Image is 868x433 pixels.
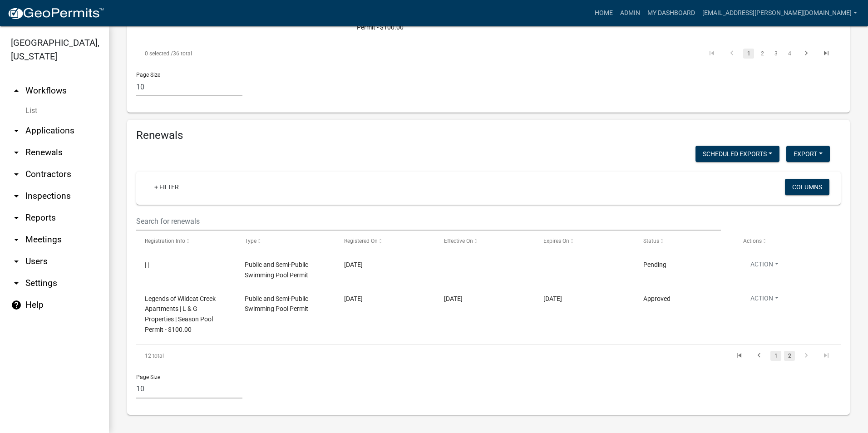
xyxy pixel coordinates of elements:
div: 12 total [136,344,276,367]
span: 8/8/2025 [344,295,363,302]
span: Actions [743,238,762,244]
a: 3 [770,49,781,59]
span: Effective On [444,238,473,244]
datatable-header-cell: Registered On [335,231,435,252]
datatable-header-cell: Effective On [435,231,535,252]
span: Expires On [543,238,569,244]
span: Public and Semi-Public Swimming Pool Permit [245,295,308,313]
span: Legends of Wildcat Creek Apartments | L & G Properties | Season Pool Permit - $100.00 [145,295,216,333]
a: go to next page [798,351,815,361]
li: page 2 [755,46,769,61]
datatable-header-cell: Type [236,231,336,252]
span: Public and Semi-Public Swimming Pool Permit [245,261,308,279]
a: My Dashboard [644,5,699,22]
a: 2 [757,49,768,59]
li: page 3 [769,46,783,61]
a: go to previous page [750,351,768,361]
i: arrow_drop_down [11,278,22,289]
i: arrow_drop_down [11,234,22,245]
li: page 4 [783,46,796,61]
i: arrow_drop_up [11,85,22,96]
button: Action [743,294,786,307]
h4: Renewals [136,129,841,142]
a: go to last page [818,351,835,361]
i: arrow_drop_down [11,125,22,136]
a: 4 [784,49,795,59]
button: Action [743,260,786,273]
datatable-header-cell: Registration Info [136,231,236,252]
i: arrow_drop_down [11,256,22,267]
span: Type [245,238,256,244]
span: 5/1/2025 [444,295,463,302]
div: 36 total [136,42,414,65]
i: arrow_drop_down [11,212,22,223]
li: page 1 [769,348,783,364]
a: + Filter [147,179,186,195]
datatable-header-cell: Expires On [535,231,635,252]
a: go to first page [730,351,748,361]
span: Registered On [344,238,378,244]
a: Admin [616,5,644,22]
a: go to previous page [723,49,740,59]
a: go to first page [703,49,720,59]
a: go to next page [798,49,815,59]
i: help [11,300,22,310]
span: 8/8/2025 [344,261,363,268]
a: Home [591,5,616,22]
span: 0 selected / [145,50,173,57]
button: Scheduled Exports [695,146,779,162]
li: page 2 [783,348,796,364]
input: Search for renewals [136,212,721,231]
i: arrow_drop_down [11,169,22,180]
button: Export [786,146,830,162]
li: page 1 [742,46,755,61]
i: arrow_drop_down [11,147,22,158]
datatable-header-cell: Actions [734,231,834,252]
datatable-header-cell: Status [635,231,735,252]
i: arrow_drop_down [11,191,22,202]
a: 1 [770,351,781,361]
a: go to last page [818,49,835,59]
a: 1 [743,49,754,59]
span: Registration Info [145,238,185,244]
span: Pending [643,261,666,268]
span: Status [643,238,659,244]
span: Approved [643,295,671,302]
a: [EMAIL_ADDRESS][PERSON_NAME][DOMAIN_NAME] [699,5,861,22]
button: Columns [785,179,829,195]
span: 10/28/2025 [543,295,562,302]
a: 2 [784,351,795,361]
span: | | [145,261,149,268]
